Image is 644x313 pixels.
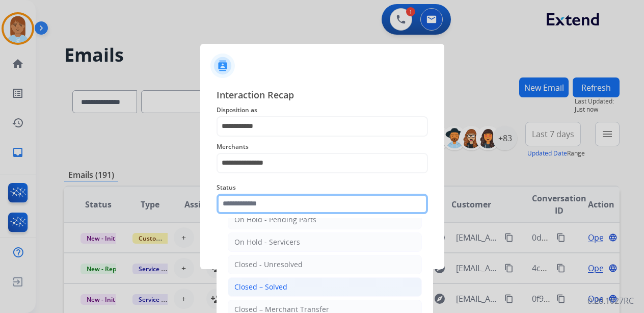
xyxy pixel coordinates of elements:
[587,295,634,307] p: 0.20.1027RC
[234,215,316,225] div: On Hold - Pending Parts
[217,181,428,194] span: Status
[210,54,235,78] img: contactIcon
[217,104,428,116] span: Disposition as
[217,141,428,153] span: Merchants
[234,237,300,247] div: On Hold - Servicers
[234,282,287,292] div: Closed – Solved
[234,259,303,270] div: Closed - Unresolved
[217,88,428,104] span: Interaction Recap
